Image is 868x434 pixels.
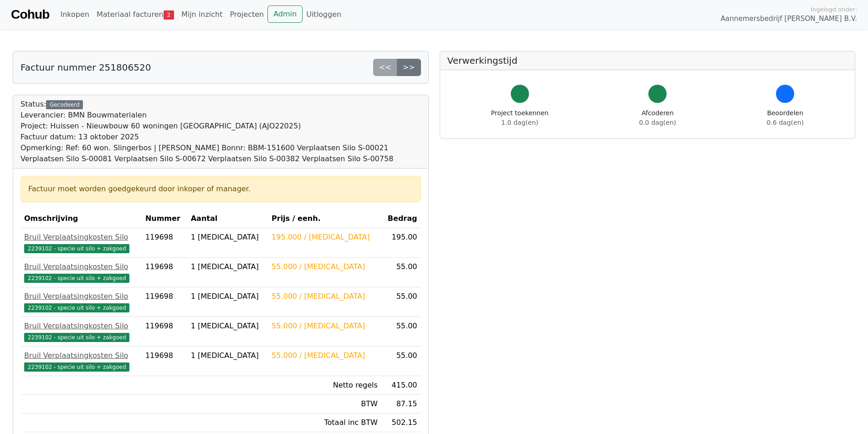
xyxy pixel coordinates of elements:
[447,55,848,66] h5: Verwerkingstijd
[142,258,187,287] td: 119698
[272,261,378,272] div: 55.000 / [MEDICAL_DATA]
[381,347,421,376] td: 55.00
[21,99,421,164] div: Status:
[272,232,378,243] div: 195.000 / [MEDICAL_DATA]
[272,350,378,361] div: 55.000 / [MEDICAL_DATA]
[24,291,138,302] div: Bruil Verplaatsingkosten Silo
[191,291,264,302] div: 1 [MEDICAL_DATA]
[21,110,421,121] div: Leverancier: BMN Bouwmaterialen
[46,100,83,109] div: Gecodeerd
[142,209,187,228] th: Nummer
[191,232,264,243] div: 1 [MEDICAL_DATA]
[142,228,187,258] td: 119698
[24,363,129,372] span: 2239102 - specie uit silo + zakgoed
[268,395,381,414] td: BTW
[639,119,676,126] span: 0.0 dag(en)
[24,261,138,283] a: Bruil Verplaatsingkosten Silo2239102 - specie uit silo + zakgoed
[381,228,421,258] td: 195.00
[191,261,264,272] div: 1 [MEDICAL_DATA]
[21,143,421,164] div: Opmerking: Ref: 60 won. Slingerbos | [PERSON_NAME] Bonnr: BBM-151600 Verplaatsen Silo S-00021 Ver...
[501,119,538,126] span: 1.0 dag(en)
[272,321,378,332] div: 55.000 / [MEDICAL_DATA]
[491,108,549,128] div: Project toekennen
[191,321,264,332] div: 1 [MEDICAL_DATA]
[268,376,381,395] td: Netto regels
[178,5,226,24] a: Mijn inzicht
[24,350,138,372] a: Bruil Verplaatsingkosten Silo2239102 - specie uit silo + zakgoed
[268,414,381,432] td: Totaal inc BTW
[720,14,857,24] span: Aannemersbedrijf [PERSON_NAME] B.V.
[272,291,378,302] div: 55.000 / [MEDICAL_DATA]
[164,10,174,20] span: 2
[24,333,129,342] span: 2239102 - specie uit silo + zakgoed
[381,287,421,317] td: 55.00
[21,121,421,132] div: Project: Huissen - Nieuwbouw 60 woningen [GEOGRAPHIC_DATA] (AJO22025)
[811,5,857,14] span: Ingelogd onder:
[93,5,178,24] a: Materiaal facturen2
[397,59,421,76] a: >>
[24,232,138,243] div: Bruil Verplaatsingkosten Silo
[24,291,138,313] a: Bruil Verplaatsingkosten Silo2239102 - specie uit silo + zakgoed
[268,209,381,228] th: Prijs / eenh.
[639,108,676,128] div: Afcoderen
[24,321,138,342] a: Bruil Verplaatsingkosten Silo2239102 - specie uit silo + zakgoed
[303,5,345,24] a: Uitloggen
[56,5,92,24] a: Inkopen
[21,132,421,143] div: Factuur datum: 13 oktober 2025
[381,395,421,414] td: 87.15
[21,209,142,228] th: Omschrijving
[28,184,413,194] div: Factuur moet worden goedgekeurd door inkoper of manager.
[142,317,187,347] td: 119698
[142,287,187,317] td: 119698
[381,414,421,432] td: 502.15
[21,62,151,73] h5: Factuur nummer 251806520
[24,303,129,312] span: 2239102 - specie uit silo + zakgoed
[24,321,138,332] div: Bruil Verplaatsingkosten Silo
[24,274,129,283] span: 2239102 - specie uit silo + zakgoed
[187,209,268,228] th: Aantal
[381,376,421,395] td: 415.00
[381,258,421,287] td: 55.00
[767,108,804,128] div: Beoordelen
[767,119,804,126] span: 0.6 dag(en)
[267,5,303,23] a: Admin
[191,350,264,361] div: 1 [MEDICAL_DATA]
[142,347,187,376] td: 119698
[24,232,138,254] a: Bruil Verplaatsingkosten Silo2239102 - specie uit silo + zakgoed
[226,5,267,24] a: Projecten
[381,209,421,228] th: Bedrag
[11,4,49,26] a: Cohub
[381,317,421,347] td: 55.00
[24,244,129,253] span: 2239102 - specie uit silo + zakgoed
[24,350,138,361] div: Bruil Verplaatsingkosten Silo
[24,261,138,272] div: Bruil Verplaatsingkosten Silo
